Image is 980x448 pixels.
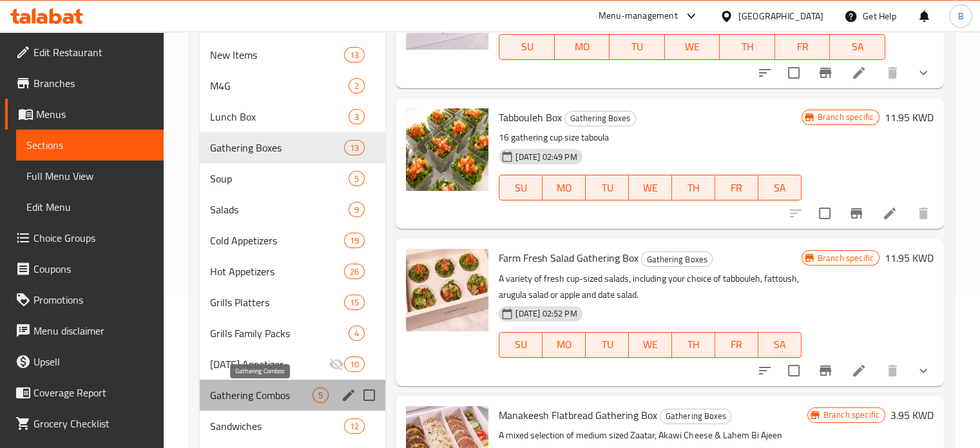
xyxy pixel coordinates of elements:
[504,179,537,197] span: SU
[200,225,386,256] div: Cold Appetizers19
[634,179,667,197] span: WE
[499,108,562,127] span: Tabbouleh Box
[349,111,364,123] span: 3
[634,335,667,354] span: WE
[200,163,386,194] div: Soup5
[908,355,939,386] button: show more
[835,37,880,56] span: SA
[34,292,153,307] span: Promotions
[543,175,586,200] button: MO
[851,65,867,81] a: Edit menu item
[877,57,908,88] button: delete
[345,235,364,247] span: 19
[210,78,349,93] span: M4G
[36,106,153,122] span: Menus
[890,406,934,424] h6: 3.95 KWD
[16,191,164,222] a: Edit Menu
[715,332,758,358] button: FR
[210,140,345,155] span: Gathering Boxes
[339,385,358,405] button: edit
[830,34,885,60] button: SA
[26,137,153,153] span: Sections
[885,108,934,126] h6: 11.95 KWD
[851,363,867,378] a: Edit menu item
[908,198,939,229] button: delete
[660,409,731,424] div: Gathering Boxes
[5,346,164,377] a: Upsell
[34,354,153,369] span: Upsell
[344,264,365,279] div: items
[720,335,753,354] span: FR
[210,264,345,279] span: Hot Appetizers
[200,318,386,349] div: Grills Family Packs4
[5,408,164,439] a: Grocery Checklist
[210,171,349,186] span: Soup
[916,363,931,378] svg: Show Choices
[560,37,605,56] span: MO
[591,335,624,354] span: TU
[510,151,582,163] span: [DATE] 02:49 PM
[210,295,345,310] span: Grills Platters
[34,75,153,91] span: Branches
[670,37,715,56] span: WE
[200,132,386,163] div: Gathering Boxes13
[345,142,364,154] span: 13
[818,409,885,421] span: Branch specific
[738,9,823,23] div: [GEOGRAPHIC_DATA]
[200,380,386,411] div: Gathering Combos5edit
[26,199,153,215] span: Edit Menu
[720,34,775,60] button: TH
[749,355,780,386] button: sort-choices
[586,175,629,200] button: TU
[200,287,386,318] div: Grills Platters15
[677,179,710,197] span: TH
[586,332,629,358] button: TU
[5,37,164,68] a: Edit Restaurant
[725,37,770,56] span: TH
[210,109,349,124] span: Lunch Box
[406,249,488,331] img: Farm Fresh Salad Gathering Box
[312,387,329,403] div: items
[345,358,364,371] span: 10
[200,411,386,442] div: Sandwiches12
[34,44,153,60] span: Edit Restaurant
[200,101,386,132] div: Lunch Box3
[406,108,488,191] img: Tabbouleh Box
[642,252,712,267] span: Gathering Boxes
[34,230,153,246] span: Choice Groups
[210,326,349,341] span: Grills Family Packs
[349,173,364,185] span: 5
[499,34,554,60] button: SU
[210,356,329,372] span: [DATE] Appetizer
[210,47,345,63] span: New Items
[349,202,365,217] div: items
[720,179,753,197] span: FR
[210,387,313,403] span: Gathering Combos
[548,179,581,197] span: MO
[345,266,364,278] span: 26
[349,327,364,340] span: 4
[499,248,639,268] span: Farm Fresh Salad Gathering Box
[775,34,831,60] button: FR
[812,252,879,264] span: Branch specific
[885,249,934,267] h6: 11.95 KWD
[26,168,153,184] span: Full Menu View
[499,175,543,200] button: SU
[16,161,164,191] a: Full Menu View
[349,326,365,341] div: items
[510,307,582,320] span: [DATE] 02:52 PM
[764,335,796,354] span: SA
[210,202,349,217] div: Salads
[715,175,758,200] button: FR
[615,37,660,56] span: TU
[780,357,807,384] span: Select to update
[344,356,365,372] div: items
[499,271,801,303] p: A variety of fresh cup-sized salads, including your choice of tabbouleh, fattoush, arugula salad ...
[882,206,898,221] a: Edit menu item
[349,171,365,186] div: items
[5,284,164,315] a: Promotions
[200,39,386,70] div: New Items13
[345,420,364,433] span: 12
[555,34,610,60] button: MO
